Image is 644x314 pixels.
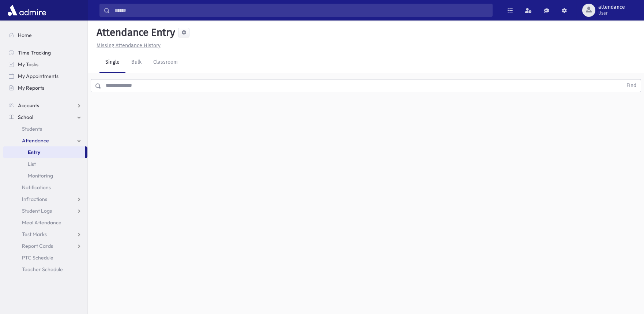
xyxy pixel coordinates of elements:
span: Student Logs [22,208,52,214]
span: Meal Attendance [22,219,61,226]
a: My Appointments [3,70,87,82]
a: Students [3,123,87,135]
a: Time Tracking [3,47,87,59]
span: Monitoring [28,172,53,179]
a: Classroom [147,52,184,73]
a: Single [99,52,125,73]
span: List [28,161,36,167]
span: Accounts [18,102,39,109]
a: Notifications [3,182,87,193]
img: AdmirePro [6,3,48,18]
span: Test Marks [22,231,47,238]
h5: Attendance Entry [94,26,175,39]
button: Find [622,79,641,92]
span: Notifications [22,184,51,191]
span: My Reports [18,85,44,91]
a: Entry [3,146,85,158]
span: My Tasks [18,61,38,68]
a: Accounts [3,100,87,111]
a: Test Marks [3,228,87,240]
a: My Reports [3,82,87,94]
span: Teacher Schedule [22,266,63,273]
span: My Appointments [18,73,59,79]
span: attendance [598,4,625,10]
span: School [18,114,33,120]
a: Infractions [3,193,87,205]
span: Report Cards [22,243,53,249]
a: Home [3,29,87,41]
a: Missing Attendance History [94,42,161,49]
a: School [3,111,87,123]
span: Entry [28,149,40,156]
u: Missing Attendance History [97,42,161,49]
a: My Tasks [3,59,87,70]
span: PTC Schedule [22,254,53,261]
a: Student Logs [3,205,87,217]
span: Attendance [22,137,49,144]
a: Bulk [125,52,147,73]
span: Students [22,126,42,132]
span: User [598,10,625,16]
a: Teacher Schedule [3,263,87,275]
a: Attendance [3,135,87,146]
a: Monitoring [3,170,87,182]
span: Home [18,32,32,38]
a: Meal Attendance [3,217,87,228]
input: Search [110,4,492,17]
a: PTC Schedule [3,252,87,263]
span: Time Tracking [18,49,51,56]
a: List [3,158,87,170]
a: Report Cards [3,240,87,252]
span: Infractions [22,196,47,202]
